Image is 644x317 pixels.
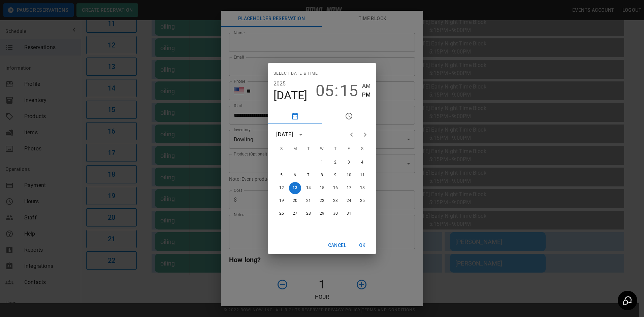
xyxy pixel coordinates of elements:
button: Next month [358,128,372,141]
button: pick date [268,108,322,124]
button: 20 [289,195,301,207]
button: 17 [343,182,355,194]
button: 18 [356,182,368,194]
span: Saturday [356,142,368,156]
button: 4 [356,156,368,169]
button: pick time [322,108,376,124]
button: 05 [316,81,334,100]
button: 2 [329,156,342,169]
span: Monday [289,142,301,156]
button: 15 [340,81,358,100]
button: PM [362,90,371,99]
span: Friday [343,142,355,156]
button: 11 [356,169,368,181]
button: 12 [276,182,288,194]
button: 21 [302,195,315,207]
button: [DATE] [273,89,308,103]
button: 13 [289,182,301,194]
button: OK [352,239,373,252]
button: 7 [302,169,315,181]
button: 1 [316,156,328,169]
button: 16 [329,182,342,194]
button: calendar view is open, switch to year view [295,129,307,140]
button: 22 [316,195,328,207]
span: Thursday [329,142,342,156]
button: 6 [289,169,301,181]
span: Select date & time [273,68,318,79]
button: 28 [302,208,315,220]
button: 24 [343,195,355,207]
button: 27 [289,208,301,220]
button: 5 [276,169,288,181]
button: 10 [343,169,355,181]
span: Sunday [276,142,288,156]
span: : [334,81,339,100]
button: 19 [276,195,288,207]
button: 29 [316,208,328,220]
button: 26 [276,208,288,220]
div: [DATE] [276,131,293,139]
button: Previous month [345,128,358,141]
span: Tuesday [302,142,315,156]
button: AM [362,81,371,91]
button: 30 [329,208,342,220]
button: 23 [329,195,342,207]
button: 15 [316,182,328,194]
span: Wednesday [316,142,328,156]
button: 14 [302,182,315,194]
button: 2025 [273,79,286,89]
button: 3 [343,156,355,169]
button: 25 [356,195,368,207]
button: 31 [343,208,355,220]
button: 8 [316,169,328,181]
button: Cancel [325,239,349,252]
button: 9 [329,169,342,181]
